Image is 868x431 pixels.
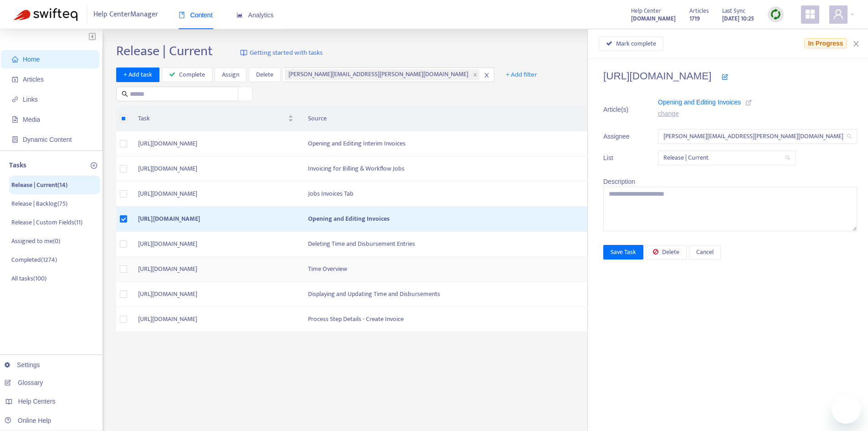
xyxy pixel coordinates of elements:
[250,48,323,58] span: Getting started with tasks
[663,151,790,165] span: Release | Current
[138,114,286,124] span: Task
[603,70,857,82] h4: [URL][DOMAIN_NAME]
[131,232,301,257] td: [URL][DOMAIN_NAME]
[249,68,281,82] button: Delete
[122,91,128,97] span: search
[689,14,700,24] strong: 1719
[12,76,18,83] span: account-book
[131,182,301,207] td: [URL][DOMAIN_NAME]
[722,14,754,24] strong: [DATE] 10:25
[689,6,709,16] span: Articles
[12,96,18,103] span: link
[847,134,852,139] span: search
[689,245,721,260] button: Cancel
[5,361,40,369] a: Settings
[9,160,26,171] p: Tasks
[833,9,844,20] span: user
[12,136,18,143] span: container
[599,36,663,51] button: Mark complete
[616,39,656,49] span: Mark complete
[131,257,301,282] td: [URL][DOMAIN_NAME]
[663,130,852,143] span: robyn.cowe@fyi.app
[14,8,77,21] img: Swifteq
[631,13,676,24] a: [DOMAIN_NAME]
[23,56,40,63] span: Home
[123,70,152,80] span: + Add task
[853,40,860,47] span: close
[631,14,676,24] strong: [DOMAIN_NAME]
[301,232,627,257] td: Deleting Time and Disbursement Entries
[603,153,635,163] span: List
[658,110,679,117] a: change
[236,11,274,19] span: Analytics
[722,6,745,16] span: Last Sync
[91,162,97,169] span: plus-circle
[631,6,661,16] span: Help Center
[5,379,43,386] a: Glossary
[603,245,643,260] button: Save Task
[301,282,627,307] td: Displaying and Updating Time and Disbursements
[805,9,816,20] span: appstore
[11,218,82,227] p: Release | Custom Fields ( 11 )
[131,207,301,232] td: [URL][DOMAIN_NAME]
[301,207,627,232] td: Opening and Editing Invoices
[832,395,861,424] iframe: Button to launch messaging window
[603,131,635,141] span: Assignee
[11,236,60,246] p: Assigned to me ( 0 )
[222,70,239,80] span: Assign
[301,131,627,156] td: Opening and Editing Interim Invoices
[301,307,627,332] td: Process Step Details - Create Invoice
[23,96,38,103] span: Links
[11,255,57,265] p: Completed ( 1274 )
[256,70,273,80] span: Delete
[804,38,847,48] span: In Progress
[483,72,490,78] span: close
[11,274,46,283] p: All tasks ( 100 )
[5,417,51,424] a: Online Help
[646,245,687,260] button: Delete
[131,282,301,307] td: [URL][DOMAIN_NAME]
[506,69,537,80] span: + Add filter
[288,69,472,80] span: [PERSON_NAME][EMAIL_ADDRESS][PERSON_NAME][DOMAIN_NAME]
[11,180,67,190] p: Release | Current ( 14 )
[23,116,40,123] span: Media
[850,40,863,48] button: Close
[93,6,158,23] span: Help Center Manager
[236,12,243,18] span: area-chart
[785,155,791,161] span: search
[603,178,635,185] span: Description
[611,247,636,257] span: Save Task
[308,114,612,124] span: Source
[301,106,627,131] th: Source
[301,257,627,282] td: Time Overview
[11,199,67,208] p: Release | Backlog ( 75 )
[499,68,544,82] button: + Add filter
[658,99,741,106] span: Opening and Editing Invoices
[131,307,301,332] td: [URL][DOMAIN_NAME]
[23,136,72,143] span: Dynamic Content
[662,247,679,257] span: Delete
[12,56,18,62] span: home
[18,398,56,405] span: Help Centers
[131,156,301,182] td: [URL][DOMAIN_NAME]
[696,247,714,257] span: Cancel
[770,9,781,20] img: sync.dc5367851b00ba804db3.png
[23,76,44,83] span: Articles
[131,131,301,156] td: [URL][DOMAIN_NAME]
[603,104,635,114] span: Article(s)
[240,43,323,63] a: Getting started with tasks
[116,68,159,82] button: + Add task
[215,68,247,82] button: Assign
[179,70,205,80] span: Complete
[473,73,478,77] span: close
[301,156,627,182] td: Invoicing for Billing & Workflow Jobs
[162,68,212,82] button: Complete
[179,12,185,18] span: book
[301,182,627,207] td: Jobs Invoices Tab
[240,49,247,57] img: image-link
[116,43,213,59] h2: Release | Current
[179,11,213,19] span: Content
[131,106,301,131] th: Task
[12,116,18,123] span: file-image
